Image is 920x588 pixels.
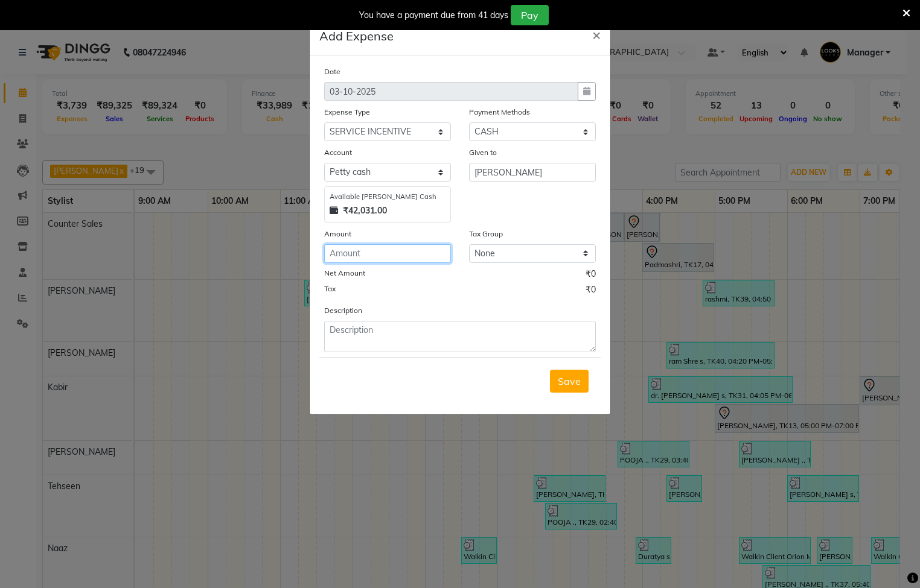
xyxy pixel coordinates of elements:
span: ₹0 [586,268,596,283]
h5: Add Expense [319,27,394,45]
input: Amount [324,244,451,263]
span: Save [558,375,581,387]
label: Account [324,147,352,158]
label: Tax Group [469,229,503,239]
div: Available [PERSON_NAME] Cash [330,192,446,202]
input: Given to [469,163,596,182]
label: Amount [324,229,351,239]
button: Save [550,370,589,393]
strong: ₹42,031.00 [343,204,387,217]
label: Given to [469,147,497,158]
button: Pay [511,5,549,25]
div: You have a payment due from 41 days [359,9,508,22]
label: Date [324,66,340,77]
label: Net Amount [324,268,365,279]
span: × [592,25,601,43]
label: Description [324,305,362,316]
span: ₹0 [586,283,596,299]
button: Close [583,17,610,51]
label: Expense Type [324,107,370,118]
label: Payment Methods [469,107,530,118]
label: Tax [324,283,336,294]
